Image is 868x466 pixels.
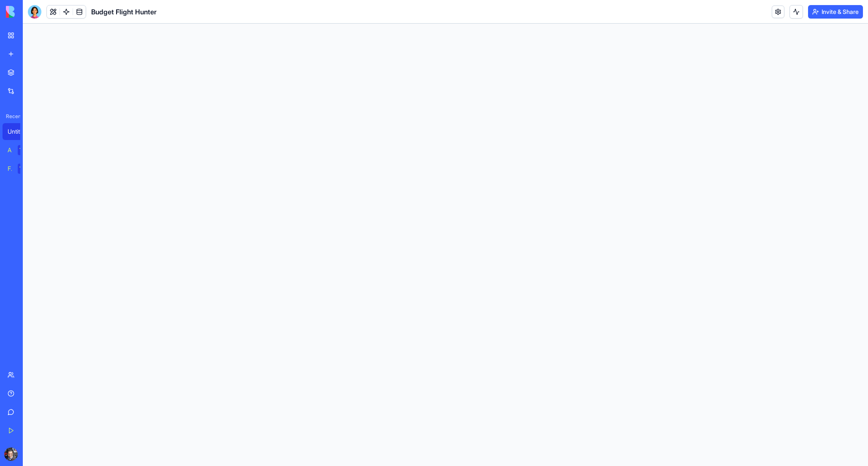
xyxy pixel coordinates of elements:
div: TRY [18,164,31,174]
div: Untitled App [8,127,31,136]
span: Budget Flight Hunter [91,7,157,17]
img: ACg8ocLduUpL7cZ9nwKtrsVYZbHvK0dz9ni2_2UZaOIgsYD1bI9lnik=s96-c [4,447,18,461]
span: Recent [3,113,20,120]
div: AI Logo Generator [8,146,12,154]
a: AI Logo GeneratorTRY [3,142,36,159]
a: Untitled App [3,123,36,140]
button: Invite & Share [808,5,863,19]
div: Feedback Form [8,164,12,173]
div: TRY [18,145,31,155]
a: Feedback FormTRY [3,160,36,177]
img: logo [6,6,58,18]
